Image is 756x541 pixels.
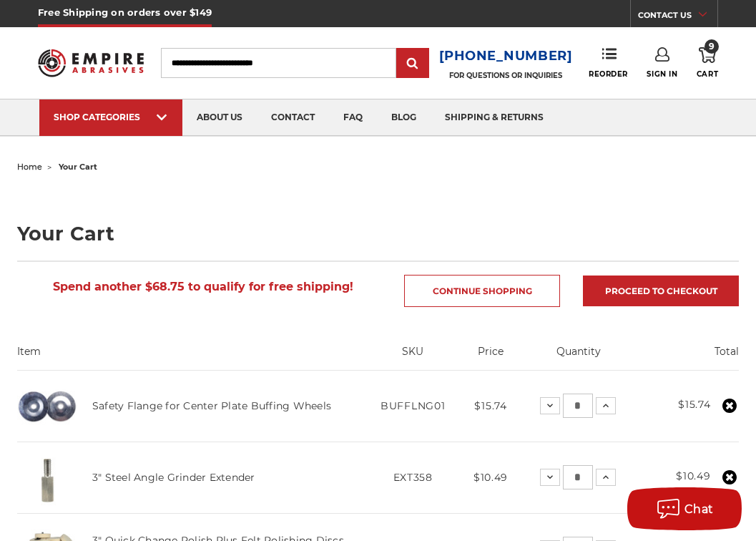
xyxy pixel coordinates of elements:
a: home [17,162,42,172]
p: FOR QUESTIONS OR INQUIRIES [439,71,573,80]
input: Submit [398,49,427,78]
strong: $15.74 [678,398,710,411]
a: CONTACT US [638,7,717,27]
span: Spend another $68.75 to qualify for free shipping! [53,280,353,293]
span: Cart [697,69,718,79]
h1: Your Cart [17,224,740,243]
input: 3" Steel Angle Grinder Extender Quantity: [563,465,593,489]
a: faq [329,99,377,136]
img: 4 inch safety flange for center plate airway buffs [17,376,77,437]
span: Chat [684,502,714,516]
a: 3" Steel Angle Grinder Extender [92,471,255,484]
div: SHOP CATEGORIES [54,112,168,122]
input: Safety Flange for Center Plate Buffing Wheels Quantity: [563,394,593,418]
a: about us [182,99,257,136]
button: Chat [627,487,742,530]
img: Empire Abrasives [38,42,144,84]
span: your cart [59,162,97,172]
th: Quantity [519,344,639,370]
span: $10.49 [473,471,508,484]
img: 3" Steel Angle Grinder Extender [17,448,77,508]
a: Reorder [589,47,628,78]
a: Proceed to checkout [583,276,739,306]
span: EXT358 [393,471,433,484]
a: blog [377,99,431,136]
th: Item [17,344,363,370]
a: 9 Cart [697,47,718,79]
span: BUFFLNG01 [381,399,445,412]
th: Total [639,344,739,370]
span: 9 [705,39,719,54]
a: Continue Shopping [404,275,560,307]
a: [PHONE_NUMBER] [439,46,573,67]
a: shipping & returns [431,99,558,136]
strong: $10.49 [676,469,710,482]
span: $15.74 [474,399,506,412]
th: SKU [363,344,463,370]
span: Reorder [589,69,628,79]
th: Price [463,344,519,370]
a: Safety Flange for Center Plate Buffing Wheels [92,399,331,412]
a: contact [257,99,329,136]
span: Sign In [647,69,677,79]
